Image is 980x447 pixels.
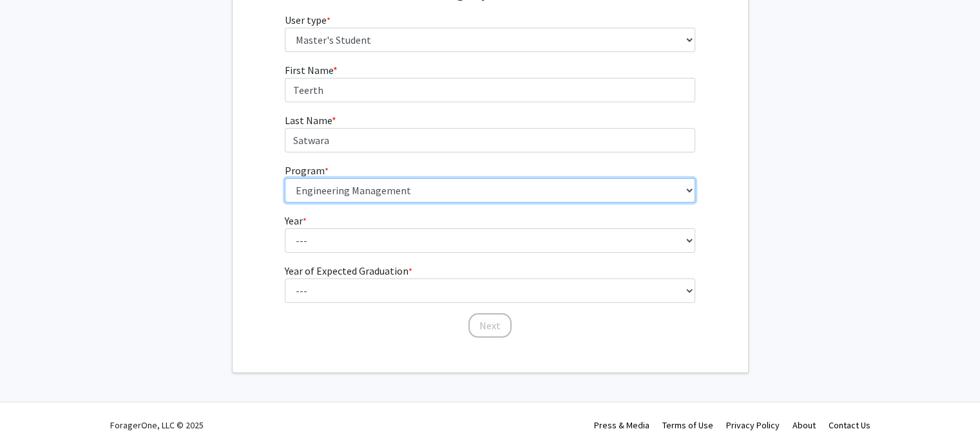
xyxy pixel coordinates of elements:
span: Last Name [285,114,332,127]
label: Program [285,163,329,178]
button: Next [468,313,512,338]
label: Year of Expected Graduation [285,263,412,278]
label: Year [285,213,307,228]
a: Terms of Use [662,419,713,431]
label: User type [285,12,331,28]
a: Press & Media [594,419,649,431]
a: About [793,419,816,431]
a: Privacy Policy [726,419,780,431]
span: First Name [285,64,333,77]
a: Contact Us [829,419,870,431]
iframe: Chat [10,389,55,437]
